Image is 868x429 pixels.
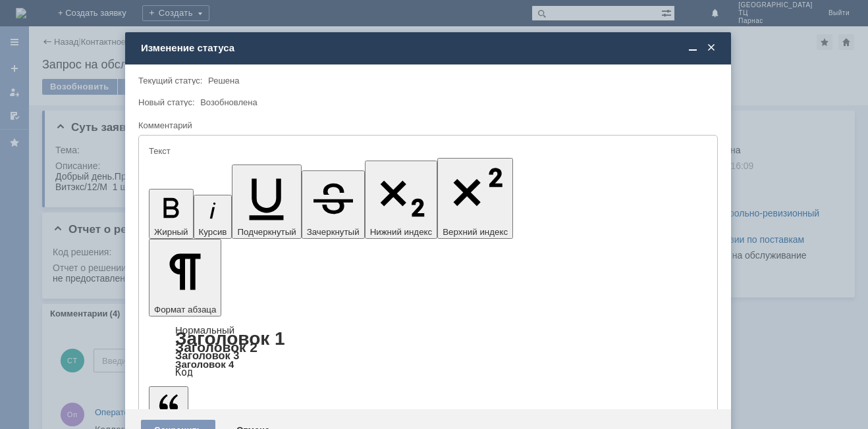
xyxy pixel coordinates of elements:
span: Нижний индекс [370,227,433,237]
a: Заголовок 4 [175,359,234,370]
button: Зачеркнутый [302,170,365,239]
span: Закрыть [705,42,718,54]
span: Решена [208,76,239,86]
div: Формат абзаца [149,326,707,377]
span: Зачеркнутый [307,227,360,237]
div: Текст [149,147,705,155]
label: Новый статус: [138,97,195,107]
span: Подчеркнутый [237,227,296,237]
label: Текущий статус: [138,76,202,86]
span: Курсив [199,227,227,237]
a: Заголовок 3 [175,349,239,361]
button: Подчеркнутый [232,164,301,239]
a: Заголовок 1 [175,328,285,349]
a: Заголовок 2 [175,340,258,355]
button: Курсив [194,195,232,239]
div: Изменение статуса [141,42,718,54]
button: Формат абзаца [149,239,221,316]
button: Жирный [149,189,194,239]
div: Комментарий [138,120,715,132]
span: Формат абзаца [154,305,216,315]
button: Верхний индекс [437,158,513,239]
span: Свернуть (Ctrl + M) [686,42,699,54]
a: Нормальный [175,324,234,336]
span: Верхний индекс [443,227,508,237]
span: Возобновлена [200,97,258,107]
a: Код [175,366,193,378]
button: Нижний индекс [365,161,438,239]
span: Жирный [154,227,188,237]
